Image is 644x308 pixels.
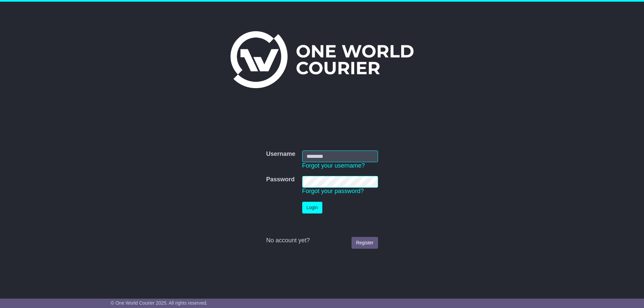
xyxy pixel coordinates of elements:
a: Forgot your password? [302,188,364,194]
a: Forgot your username? [302,162,365,169]
img: One World [230,31,414,88]
button: Login [302,202,322,213]
span: © One World Courier 2025. All rights reserved. [111,300,208,306]
label: Username [266,150,295,158]
a: Register [352,237,378,249]
label: Password [266,176,294,183]
div: No account yet? [266,237,378,244]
